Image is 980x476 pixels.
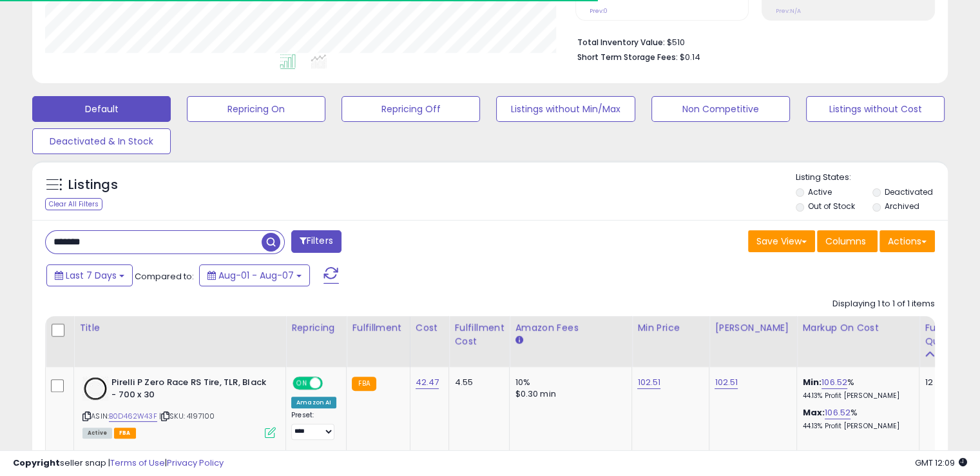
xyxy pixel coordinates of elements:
button: Actions [879,230,935,252]
label: Archived [884,201,919,212]
button: Save View [748,230,815,252]
div: Clear All Filters [45,198,102,210]
div: ASIN: [82,377,276,437]
div: Cost [416,321,444,335]
small: FBA [352,377,376,391]
button: Listings without Cost [806,96,945,122]
div: [PERSON_NAME] [715,321,791,335]
span: Aug-01 - Aug-07 [218,269,294,282]
button: Filters [291,230,341,253]
div: Amazon AI [291,397,336,408]
div: Min Price [637,321,704,335]
label: Active [808,186,832,197]
th: The percentage added to the cost of goods (COGS) that forms the calculator for Min & Max prices. [797,316,919,367]
h5: Listings [68,176,118,194]
small: Prev: N/A [776,7,801,15]
div: Title [79,321,280,335]
button: Aug-01 - Aug-07 [199,264,310,286]
a: B0D462W43F [109,411,157,422]
span: OFF [321,378,341,389]
label: Out of Stock [808,201,855,212]
span: 2025-08-15 12:09 GMT [915,457,967,469]
span: | SKU: 4197100 [159,411,215,421]
div: Fulfillable Quantity [925,321,969,348]
b: Pirelli P Zero Race RS Tire, TLR, Black - 700 x 30 [111,377,268,404]
p: Listing States: [796,172,948,184]
b: Short Term Storage Fees: [577,52,678,63]
span: All listings currently available for purchase on Amazon [82,428,112,439]
div: 12 [925,377,965,388]
div: seller snap | | [13,457,224,470]
span: Last 7 Days [66,269,117,282]
small: Prev: 0 [590,7,608,15]
button: Default [32,96,171,122]
small: Amazon Fees. [515,335,523,346]
a: Terms of Use [110,457,165,469]
b: Min: [802,376,821,388]
span: Compared to: [135,270,194,283]
div: 10% [515,377,622,388]
a: 102.51 [715,376,738,389]
div: $0.30 min [515,388,622,400]
button: Non Competitive [651,96,790,122]
label: Deactivated [884,186,932,197]
img: 31rcfmWsPeL._SL40_.jpg [82,377,108,401]
div: Amazon Fees [515,321,626,335]
span: ON [294,378,310,389]
button: Deactivated & In Stock [32,128,171,154]
div: Preset: [291,411,336,440]
p: 44.13% Profit [PERSON_NAME] [802,422,909,431]
a: 102.51 [637,376,660,389]
div: Repricing [291,321,341,335]
button: Repricing Off [341,96,480,122]
button: Listings without Min/Max [496,96,635,122]
strong: Copyright [13,457,60,469]
button: Columns [817,230,878,252]
a: 106.52 [821,376,847,389]
div: Displaying 1 to 1 of 1 items [832,298,935,310]
span: FBA [114,428,136,439]
span: Columns [825,235,866,248]
a: 42.47 [416,376,439,389]
span: $0.14 [680,51,700,63]
div: % [802,407,909,431]
div: Markup on Cost [802,321,914,335]
div: Fulfillment Cost [454,321,504,348]
div: Fulfillment [352,321,404,335]
b: Total Inventory Value: [577,37,665,48]
button: Repricing On [187,96,325,122]
p: 44.13% Profit [PERSON_NAME] [802,392,909,401]
a: 106.52 [825,406,850,419]
b: Max: [802,406,825,419]
div: % [802,377,909,401]
li: $510 [577,34,925,49]
button: Last 7 Days [46,264,133,286]
a: Privacy Policy [167,457,224,469]
div: 4.55 [454,377,499,388]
